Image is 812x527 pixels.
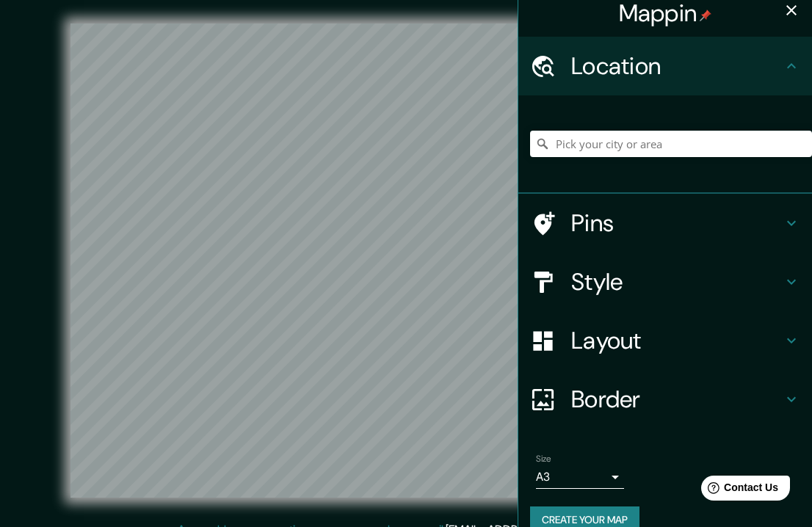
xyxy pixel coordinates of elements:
input: Pick your city or area [530,131,812,157]
div: Layout [518,311,812,370]
div: Style [518,252,812,311]
div: Pins [518,194,812,252]
div: Border [518,370,812,429]
img: pin-icon.png [700,10,711,21]
div: Location [518,37,812,95]
h4: Pins [571,208,783,238]
h4: Border [571,385,783,414]
div: A3 [536,465,624,489]
canvas: Map [70,23,742,498]
h4: Style [571,267,783,297]
h4: Location [571,51,783,81]
label: Size [536,453,551,465]
iframe: Help widget launcher [681,470,796,511]
h4: Layout [571,326,783,355]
